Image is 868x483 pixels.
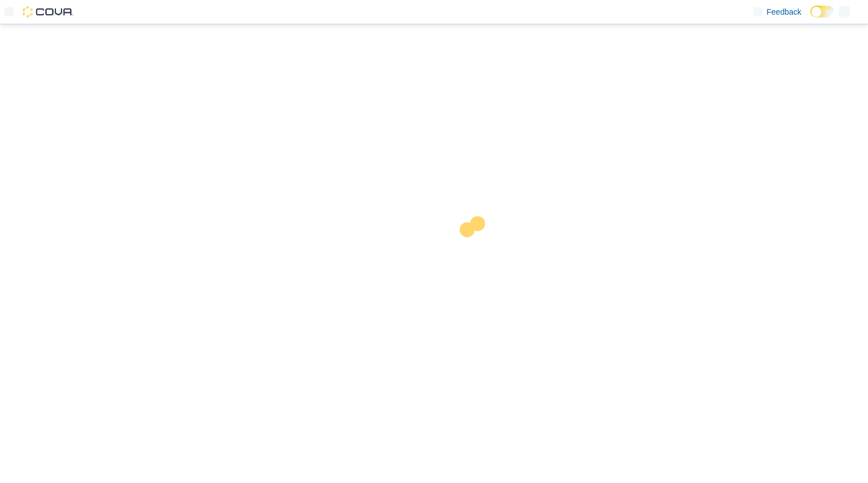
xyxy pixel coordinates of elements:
span: Feedback [767,6,801,18]
img: Cova [23,6,73,18]
a: Feedback [749,1,806,23]
span: Dark Mode [810,18,811,18]
img: cova-loader [434,208,519,293]
input: Dark Mode [810,6,834,18]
